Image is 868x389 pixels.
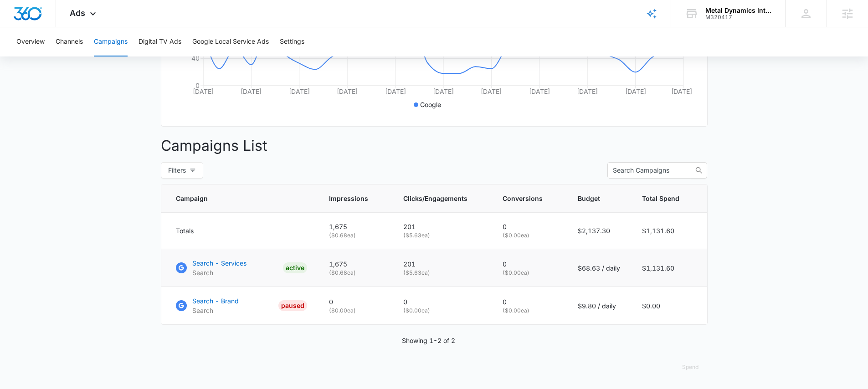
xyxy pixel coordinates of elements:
[577,87,598,95] tspan: [DATE]
[56,27,83,56] button: Channels
[329,269,381,277] p: ( $0.68 ea)
[168,165,186,175] span: Filters
[16,27,45,56] button: Overview
[161,135,708,157] p: Campaigns List
[283,262,307,273] div: ACTIVE
[278,300,307,311] div: PAUSED
[70,8,85,18] span: Ads
[420,100,441,109] p: Google
[503,222,556,231] p: 0
[578,263,620,273] p: $68.63 / daily
[403,194,467,203] span: Clicks/Engagements
[385,87,406,95] tspan: [DATE]
[503,269,556,277] p: ( $0.00 ea)
[176,300,187,311] img: Google Ads
[705,7,772,14] div: account name
[403,307,481,315] p: ( $0.00 ea)
[642,194,679,203] span: Total Spend
[691,162,707,179] button: search
[631,213,707,249] td: $1,131.60
[403,269,481,277] p: ( $5.63 ea)
[402,336,455,345] p: Showing 1-2 of 2
[288,87,309,95] tspan: [DATE]
[280,27,304,56] button: Settings
[578,226,620,235] p: $2,137.30
[481,87,502,95] tspan: [DATE]
[403,297,481,307] p: 0
[578,194,607,203] span: Budget
[613,165,678,175] input: Search Campaigns
[176,296,307,315] a: Google AdsSearch - BrandSearchPAUSED
[671,87,692,95] tspan: [DATE]
[192,258,247,268] p: Search - Services
[94,27,128,56] button: Campaigns
[631,287,707,325] td: $0.00
[503,307,556,315] p: ( $0.00 ea)
[329,222,381,231] p: 1,675
[329,307,381,315] p: ( $0.00 ea)
[503,231,556,240] p: ( $0.00 ea)
[503,194,543,203] span: Conversions
[329,259,381,269] p: 1,675
[176,226,307,235] div: Totals
[329,231,381,240] p: ( $0.68 ea)
[176,262,187,273] img: Google Ads
[192,27,269,56] button: Google Local Service Ads
[161,162,203,179] button: Filters
[691,167,707,174] span: search
[578,301,620,311] p: $9.80 / daily
[192,296,239,306] p: Search - Brand
[329,297,381,307] p: 0
[503,297,556,307] p: 0
[529,87,550,95] tspan: [DATE]
[337,87,358,95] tspan: [DATE]
[176,258,307,277] a: Google AdsSearch - ServicesSearchACTIVE
[176,194,294,203] span: Campaign
[403,222,481,231] p: 201
[403,231,481,240] p: ( $5.63 ea)
[193,87,214,95] tspan: [DATE]
[191,54,200,62] tspan: 40
[195,82,200,89] tspan: 0
[433,87,454,95] tspan: [DATE]
[673,356,708,378] button: Spend
[241,87,262,95] tspan: [DATE]
[625,87,646,95] tspan: [DATE]
[631,249,707,287] td: $1,131.60
[403,259,481,269] p: 201
[329,194,368,203] span: Impressions
[192,306,239,315] p: Search
[705,14,772,20] div: account id
[503,259,556,269] p: 0
[139,27,181,56] button: Digital TV Ads
[192,268,247,277] p: Search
